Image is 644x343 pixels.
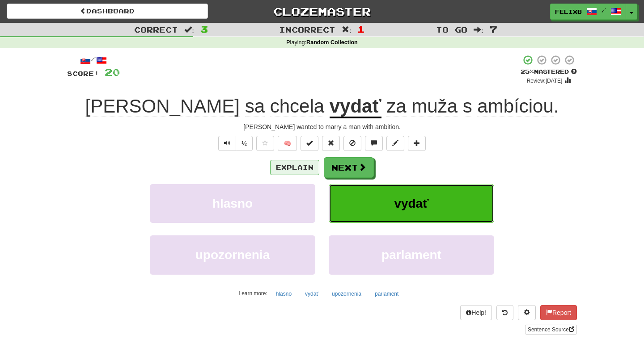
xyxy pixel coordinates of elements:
span: vydať [394,197,428,210]
span: upozornenia [195,248,270,262]
span: hlasno [212,197,253,210]
span: [PERSON_NAME] [85,96,240,117]
div: Text-to-speech controls [216,136,253,151]
button: Explain [270,160,319,175]
span: 25 % [521,68,534,75]
a: Dashboard [7,4,208,19]
button: Reset to 0% Mastered (alt+r) [322,136,340,151]
button: parlament [329,235,494,274]
span: FelixB [555,8,582,16]
span: muža [411,96,458,117]
a: FelixB / [550,4,626,20]
span: : [184,26,194,33]
span: . [381,96,559,117]
span: : [474,26,483,33]
small: Learn more: [239,290,267,297]
span: Incorrect [279,25,335,34]
button: upozornenia [327,287,366,301]
div: / [67,54,120,66]
span: 20 [105,67,120,78]
strong: Random Collection [306,39,358,46]
button: upozornenia [150,235,315,274]
button: Add to collection (alt+a) [408,136,426,151]
button: Discuss sentence (alt+u) [365,136,383,151]
span: s [463,96,472,117]
button: Edit sentence (alt+d) [386,136,404,151]
div: [PERSON_NAME] wanted to marry a man with ambition. [67,122,577,131]
span: za [386,96,406,117]
span: / [602,7,606,13]
button: Set this sentence to 100% Mastered (alt+m) [301,136,318,151]
button: Round history (alt+y) [496,305,513,320]
small: Review: [DATE] [527,78,563,84]
span: ambíciou [477,96,553,117]
button: hlasno [150,184,315,223]
button: ½ [236,136,253,151]
button: parlament [370,287,403,301]
button: Play sentence audio (ctl+space) [218,136,236,151]
span: Score: [67,70,99,77]
button: vydať [300,287,323,301]
button: vydať [329,184,494,223]
button: Help! [460,305,492,320]
button: hlasno [271,287,297,301]
span: 1 [357,24,365,34]
span: sa [245,96,265,117]
span: Correct [134,25,178,34]
span: chcela [270,96,324,117]
span: : [342,26,352,33]
span: parlament [381,248,441,262]
a: Clozemaster [221,4,423,19]
button: Ignore sentence (alt+i) [343,136,361,151]
span: To go [436,25,467,34]
button: Favorite sentence (alt+f) [256,136,274,151]
span: 7 [490,24,497,34]
button: 🧠 [278,136,297,151]
div: Mastered [521,68,577,76]
button: Next [324,157,374,178]
button: Report [540,305,577,320]
a: Sentence Source [525,325,577,335]
span: 3 [200,24,208,34]
u: vydať [330,96,381,118]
